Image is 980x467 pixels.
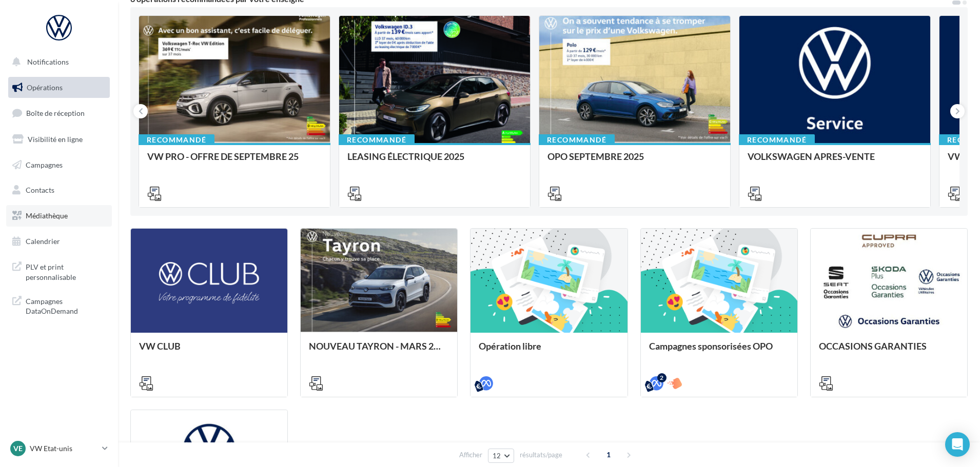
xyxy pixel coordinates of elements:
[26,186,54,194] span: Contacts
[945,432,970,457] div: Open Intercom Messenger
[27,83,63,92] span: Opérations
[27,57,69,66] span: Notifications
[739,134,815,146] div: Recommandé
[657,373,667,382] div: 2
[30,443,98,454] p: VW Etat-unis
[488,449,514,463] button: 12
[6,231,112,252] a: Calendrier
[6,77,112,98] a: Opérations
[819,341,959,361] div: OCCASIONS GARANTIES
[6,129,112,150] a: Visibilité en ligne
[347,151,522,172] div: LEASING ÉLECTRIQUE 2025
[339,134,415,146] div: Recommandé
[6,51,108,73] button: Notifications
[539,134,615,146] div: Recommandé
[26,237,60,246] span: Calendrier
[547,151,722,172] div: OPO SEPTEMBRE 2025
[459,450,482,460] span: Afficher
[139,341,279,361] div: VW CLUB
[26,109,85,117] span: Boîte de réception
[6,290,112,320] a: Campagnes DataOnDemand
[139,134,214,146] div: Recommandé
[6,179,112,201] a: Contacts
[8,439,110,458] a: VE VW Etat-unis
[649,341,789,361] div: Campagnes sponsorisées OPO
[26,260,106,282] span: PLV et print personnalisable
[26,160,63,169] span: Campagnes
[26,211,68,220] span: Médiathèque
[6,256,112,286] a: PLV et print personnalisable
[479,341,619,361] div: Opération libre
[600,446,617,463] span: 1
[147,151,322,172] div: VW PRO - OFFRE DE SEPTEMBRE 25
[6,154,112,176] a: Campagnes
[520,450,562,460] span: résultats/page
[493,452,501,460] span: 12
[13,443,23,454] span: VE
[28,135,83,144] span: Visibilité en ligne
[6,102,112,124] a: Boîte de réception
[748,151,922,172] div: VOLKSWAGEN APRES-VENTE
[309,341,449,361] div: NOUVEAU TAYRON - MARS 2025
[6,205,112,227] a: Médiathèque
[26,294,106,316] span: Campagnes DataOnDemand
